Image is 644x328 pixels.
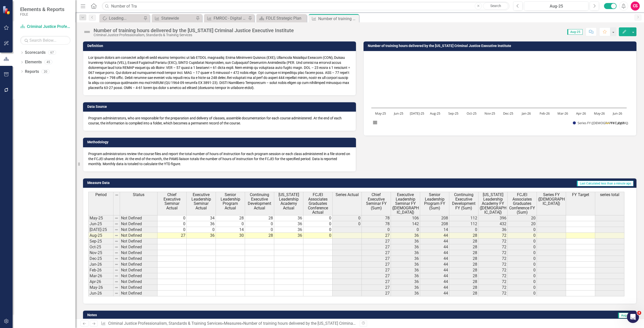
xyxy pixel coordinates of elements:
a: Search [483,3,508,10]
button: Show FY Target [606,121,625,125]
td: 396 [478,215,508,221]
td: Not Defined [120,250,157,256]
td: 27 [362,262,391,267]
td: 27 [362,279,391,285]
h3: Measure Data [87,181,241,185]
td: Jun-26 [88,291,113,296]
h3: Methodology [87,140,353,144]
td: 27 [157,233,187,239]
td: 36 [391,256,420,262]
text: Feb-26 [540,111,550,116]
td: 0 [508,279,537,285]
td: 28 [449,285,478,291]
td: 0 [508,227,537,233]
td: 28 [449,256,478,262]
td: Not Defined [120,285,157,291]
td: 0 [333,215,362,221]
text: May-25 [375,111,386,116]
text: Nov-25 [485,111,495,116]
td: Apr-26 [88,279,113,285]
img: 8DAGhfEEPCf229AAAAAElFTkSuQmCC [114,268,118,272]
td: 44 [420,291,449,296]
a: Loading... [101,15,142,21]
text: Dec-25 [503,111,513,116]
td: Not Defined [120,291,157,296]
img: 8DAGhfEEPCf229AAAAAElFTkSuQmCC [114,239,118,243]
div: Aug-25 [526,3,587,9]
td: 36 [391,233,420,239]
div: 20 [42,69,50,74]
svg: Interactive chart [369,55,629,130]
div: Number of training hours delivered by the [US_STATE] Criminal Justice Executive Institute [243,321,401,326]
td: 27 [362,285,391,291]
input: Search Below... [20,36,70,45]
td: 30 [216,233,245,239]
td: 44 [420,285,449,291]
span: Aug-25 [618,313,633,318]
div: FDLE Strategic Plan [266,15,305,21]
td: Not Defined [120,239,157,244]
td: 0 [508,285,537,291]
td: 0 [333,221,362,227]
button: CS [631,2,640,11]
td: 112 [449,221,478,227]
td: Mar-26 [88,273,113,279]
span: Last Calculated less than a minute ago [577,181,633,186]
td: 28 [449,291,478,296]
td: Jun-25 [88,221,113,227]
td: 0 [508,244,537,250]
td: 0 [245,227,274,233]
div: 45 [44,60,52,64]
div: Lor ipsum dolors am consectet adipi eli sedd eiusmo temporinc ut lab ETDOL magnaaliq: Enima Minim... [88,55,351,90]
td: Not Defined [120,256,157,262]
td: 28 [245,233,274,239]
td: 72 [478,250,508,256]
td: 0 [216,221,245,227]
td: Feb-26 [88,267,113,273]
img: Not Defined [83,28,91,36]
td: 44 [420,244,449,250]
td: 27 [362,267,391,273]
td: Not Defined [120,262,157,267]
td: 0 [157,221,187,227]
td: 72 [478,279,508,285]
small: FDLE [20,12,64,16]
td: 27 [362,291,391,296]
td: 34 [187,215,216,221]
td: 72 [478,262,508,267]
img: 8DAGhfEEPCf229AAAAAElFTkSuQmCC [114,233,118,238]
a: Measures [224,321,241,326]
td: 0 [508,291,537,296]
td: 36 [391,239,420,244]
td: 112 [449,215,478,221]
td: 28 [449,267,478,273]
td: 28 [449,239,478,244]
text: Sep-25 [448,111,458,116]
td: 27 [362,256,391,262]
button: View chart menu, Chart [372,119,379,126]
td: 208 [420,221,449,227]
span: Aug-25 [567,29,583,35]
img: ClearPoint Strategy [3,6,11,15]
td: 36 [391,291,420,296]
div: » » [101,321,356,326]
td: 14 [420,227,449,233]
a: Scorecards [25,50,46,56]
h3: Number of training hours delivered by the [US_STATE] Criminal Justice Executive Institute [368,44,634,48]
button: Show Series FY (Sum) [573,121,600,125]
span: Status [133,193,144,197]
td: 0 [157,215,187,221]
img: 8DAGhfEEPCf229AAAAAElFTkSuQmCC [114,280,118,284]
div: Criminal Justice Professionalism, Standards & Training Services [94,33,294,37]
img: 8DAGhfEEPCf229AAAAAElFTkSuQmCC [114,262,118,266]
span: Series FY ([DEMOGRAPHIC_DATA]) [538,193,565,206]
td: 0 [187,227,216,233]
td: 36 [274,221,303,227]
div: Program administrators, who are responsible for the preparation and delivery of classes, assemble... [88,116,351,126]
td: 72 [478,285,508,291]
img: 8DAGhfEEPCf229AAAAAElFTkSuQmCC [114,228,118,232]
td: 44 [420,239,449,244]
img: 8DAGhfEEPCf229AAAAAElFTkSuQmCC [114,216,118,220]
td: 0 [303,233,333,239]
